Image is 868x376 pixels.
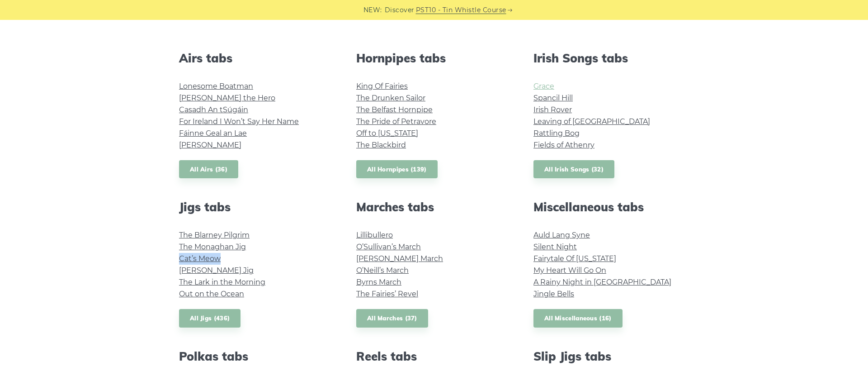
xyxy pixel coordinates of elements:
a: Byrns March [356,278,401,286]
a: All Irish Songs (32) [533,160,614,179]
a: The Blarney Pilgrim [179,231,250,239]
a: All Miscellaneous (16) [533,309,623,328]
a: Cat’s Meow [179,254,221,263]
a: Jingle Bells [533,290,574,298]
h2: Airs tabs [179,51,335,65]
a: All Airs (36) [179,160,238,179]
a: Fairytale Of [US_STATE] [533,254,616,263]
a: The Lark in the Morning [179,278,265,286]
a: [PERSON_NAME] the Hero [179,94,275,102]
a: Off to [US_STATE] [356,129,418,138]
a: The Fairies’ Revel [356,290,418,298]
a: PST10 - Tin Whistle Course [416,5,506,15]
a: Rattling Bog [533,129,580,138]
a: Fáinne Geal an Lae [179,129,247,138]
a: All Marches (37) [356,309,428,328]
a: The Pride of Petravore [356,117,436,126]
a: [PERSON_NAME] March [356,254,443,263]
a: O’Sullivan’s March [356,243,421,251]
a: Silent Night [533,243,577,251]
a: O’Neill’s March [356,266,409,275]
span: NEW: [363,5,382,15]
a: All Hornpipes (139) [356,160,438,179]
a: Spancil Hill [533,94,573,102]
a: [PERSON_NAME] Jig [179,266,254,275]
a: [PERSON_NAME] [179,141,241,149]
h2: Hornpipes tabs [356,51,512,65]
a: Lillibullero [356,231,393,239]
h2: Miscellaneous tabs [533,200,689,214]
a: Leaving of [GEOGRAPHIC_DATA] [533,117,650,126]
a: Lonesome Boatman [179,82,253,90]
a: The Drunken Sailor [356,94,425,102]
a: Fields of Athenry [533,141,594,149]
h2: Slip Jigs tabs [533,349,689,363]
a: The Blackbird [356,141,406,149]
a: Auld Lang Syne [533,231,590,239]
a: The Belfast Hornpipe [356,105,433,114]
h2: Polkas tabs [179,349,335,363]
h2: Marches tabs [356,200,512,214]
a: For Ireland I Won’t Say Her Name [179,117,299,126]
a: Grace [533,82,554,90]
a: Out on the Ocean [179,290,244,298]
a: The Monaghan Jig [179,243,246,251]
h2: Jigs tabs [179,200,335,214]
a: Irish Rover [533,105,572,114]
a: King Of Fairies [356,82,408,90]
a: My Heart Will Go On [533,266,606,275]
a: Casadh An tSúgáin [179,105,248,114]
a: A Rainy Night in [GEOGRAPHIC_DATA] [533,278,671,286]
h2: Irish Songs tabs [533,51,689,65]
h2: Reels tabs [356,349,512,363]
a: All Jigs (436) [179,309,241,328]
span: Discover [385,5,415,15]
